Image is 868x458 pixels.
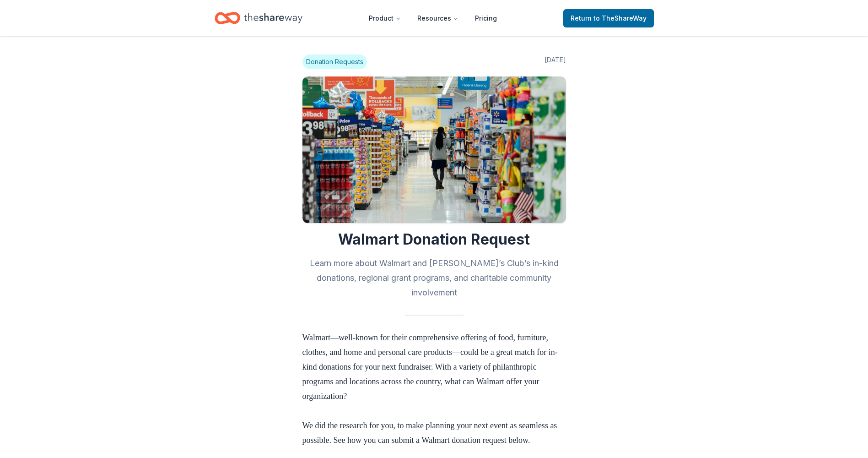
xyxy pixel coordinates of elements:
button: Resources [410,9,466,27]
a: Returnto TheShareWay [563,9,654,27]
img: Image for Walmart Donation Request [302,76,566,223]
h1: Walmart Donation Request [302,230,566,249]
nav: Main [361,7,504,29]
a: Home [215,7,302,29]
span: Return [571,13,647,24]
span: to TheShareWay [593,14,647,22]
h2: Learn more about Walmart and [PERSON_NAME]’s Club’s in-kind donations, regional grant programs, a... [302,256,566,300]
p: Walmart—well-known for their comprehensive offering of food, furniture, clothes, and home and per... [302,330,566,418]
span: [DATE] [545,55,566,69]
a: Pricing [468,9,504,27]
button: Product [361,9,408,27]
p: We did the research for you, to make planning your next event as seamless as possible. See how yo... [302,418,566,447]
span: Donation Requests [302,55,367,69]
